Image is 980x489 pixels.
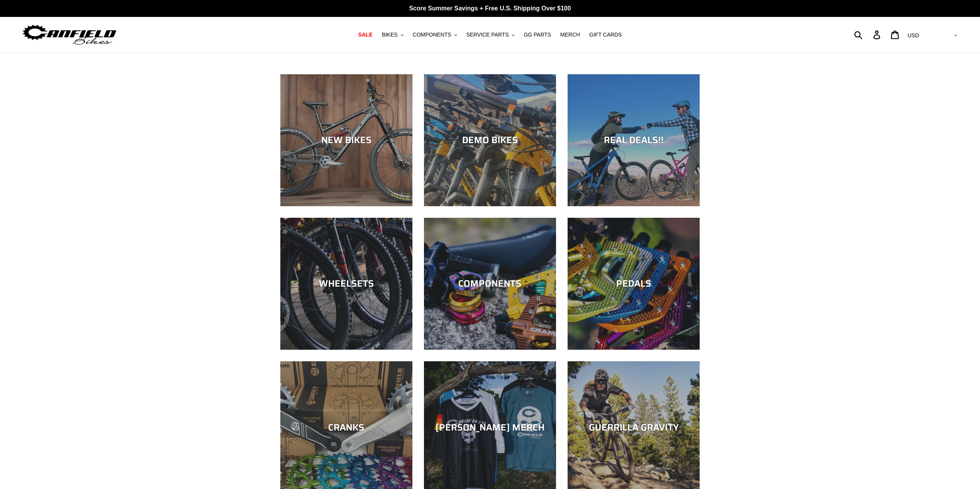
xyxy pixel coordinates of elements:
[585,30,626,40] a: GIFT CARDS
[280,74,412,206] a: NEW BIKES
[524,32,551,38] span: GG PARTS
[382,32,397,38] span: BIKES
[560,32,580,38] span: MERCH
[424,422,556,433] div: [PERSON_NAME] MERCH
[409,30,461,40] button: COMPONENTS
[568,74,700,206] a: REAL DEALS!!
[520,30,555,40] a: GG PARTS
[424,74,556,206] a: DEMO BIKES
[280,218,412,350] a: WHEELSETS
[462,30,518,40] button: SERVICE PARTS
[568,278,700,289] div: PEDALS
[589,32,622,38] span: GIFT CARDS
[568,218,700,350] a: PEDALS
[354,30,376,40] a: SALE
[280,422,412,433] div: CRANKS
[413,32,451,38] span: COMPONENTS
[424,278,556,289] div: COMPONENTS
[424,218,556,350] a: COMPONENTS
[358,32,372,38] span: SALE
[556,30,584,40] a: MERCH
[280,135,412,146] div: NEW BIKES
[858,26,878,43] input: Search
[378,30,407,40] button: BIKES
[568,135,700,146] div: REAL DEALS!!
[568,422,700,433] div: GUERRILLA GRAVITY
[280,278,412,289] div: WHEELSETS
[424,135,556,146] div: DEMO BIKES
[21,23,117,47] img: Canfield Bikes
[466,32,509,38] span: SERVICE PARTS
